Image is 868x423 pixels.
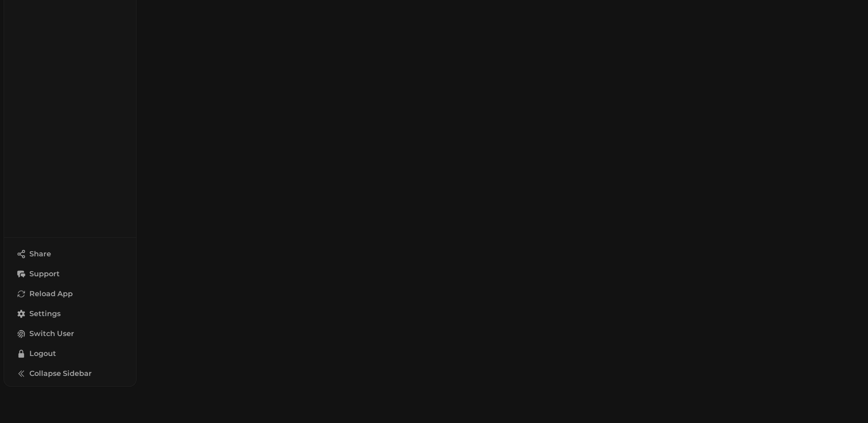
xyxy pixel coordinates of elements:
button: Support [11,265,129,283]
span: Collapse Sidebar [29,368,92,379]
button: Reload App [11,285,129,303]
button: Share [11,245,129,263]
button: Switch User [11,325,129,343]
span: Switch User [29,328,74,339]
span: Reload App [29,288,73,299]
span: Share [29,249,51,260]
a: Settings [11,305,129,323]
button: Collapse Sidebar [11,365,129,383]
span: Settings [29,308,61,319]
span: Logout [29,348,56,359]
button: Logout [11,345,129,363]
span: Support [29,269,60,279]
